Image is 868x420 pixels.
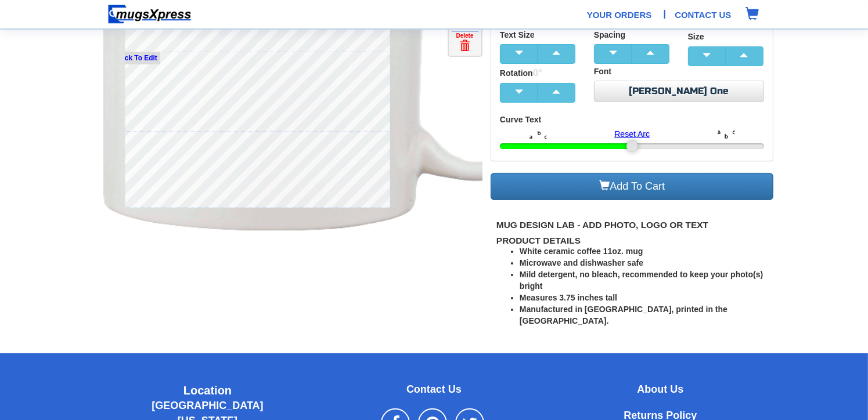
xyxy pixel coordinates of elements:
[496,220,774,230] h1: Mug Design Lab - Add photo, logo or Text
[520,270,763,291] b: Mild detergent, no bleach, recommended to keep your photo(s) bright
[637,383,683,395] b: About Us
[675,9,731,21] a: Contact Us
[500,114,541,126] label: Curve Text
[664,7,667,21] span: |
[500,30,577,41] label: Text Size
[718,131,735,139] img: arcu.png
[520,247,643,256] b: White ceramic coffee 11oz. mug
[183,384,232,397] b: Location
[614,129,650,139] a: Reset Arc
[530,131,547,139] img: arcd.png
[587,9,652,21] a: Your Orders
[496,236,774,246] h2: Product Details
[500,66,577,80] label: Rotation
[103,9,196,18] a: Home
[406,383,462,395] b: Contact Us
[520,293,617,302] b: Measures 3.75 inches tall
[520,258,643,267] b: Microwave and dishwasher safe
[451,32,478,53] label: Delete
[594,30,671,41] label: Spacing
[594,81,765,102] a: [PERSON_NAME] One
[637,385,683,394] a: About Us
[113,52,160,64] small: Click To Edit
[491,173,774,200] a: Add To Cart
[520,305,727,325] b: Manufactured in [GEOGRAPHIC_DATA], printed in the [GEOGRAPHIC_DATA].
[688,30,765,44] label: Size
[406,385,462,394] a: Contact Us
[107,4,192,24] img: mugsexpress logo
[533,67,542,78] span: 0°
[594,66,611,78] label: Font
